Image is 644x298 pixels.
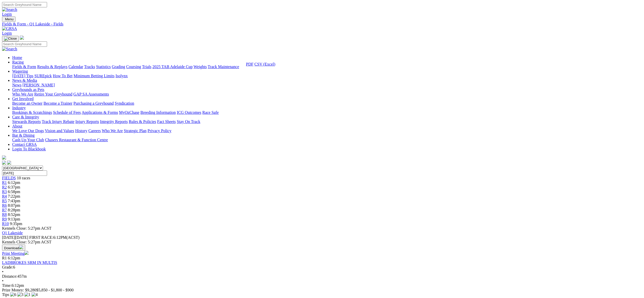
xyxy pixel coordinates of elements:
img: 4 [32,292,38,297]
a: Fields & Form - Q1 Lakeside - Fields [2,22,642,26]
a: Fact Sheets [157,119,176,124]
a: Track Maintenance [208,65,239,69]
a: Become an Owner [12,101,42,105]
a: Login [2,12,12,16]
a: Breeding Information [140,110,176,115]
a: Integrity Reports [100,119,128,124]
a: Tracks [84,65,95,69]
span: 6:37pm [8,185,20,189]
a: Industry [12,106,26,110]
a: [DATE] Tips [12,74,33,78]
img: Search [2,7,17,12]
a: GAP SA Assessments [74,92,109,96]
a: Fields & Form [12,65,36,69]
a: Minimum Betting Limits [74,74,114,78]
div: Get Involved [12,101,642,106]
div: Download [246,62,275,67]
a: Injury Reports [75,119,99,124]
span: Tips [2,292,9,297]
span: FIELDS [2,176,16,180]
a: Grading [112,65,125,69]
a: News [12,83,21,87]
a: Wagering [12,69,28,73]
a: ICG Outcomes [177,110,201,115]
a: Bar & Dining [12,133,35,137]
img: Close [4,37,17,41]
a: R2 [2,185,7,189]
a: Statistics [96,65,111,69]
a: Isolynx [115,74,128,78]
img: 1 [24,292,31,297]
div: Bar & Dining [12,138,642,142]
span: 6:12pm [8,180,20,185]
img: facebook.svg [2,161,6,165]
img: logo-grsa-white.png [20,36,24,40]
img: twitter.svg [7,161,11,165]
a: R1 [2,180,7,185]
a: Purchasing a Greyhound [74,101,114,105]
a: Print Meeting [2,251,28,256]
span: Kennels Close: 5:27pm ACST [2,226,51,230]
span: • [2,270,4,274]
a: Become a Trainer [43,101,72,105]
a: We Love Our Dogs [12,129,44,133]
input: Select date [2,170,47,176]
a: Who We Are [12,92,33,96]
a: [PERSON_NAME] [22,83,55,87]
div: 6 [2,265,642,270]
a: R4 [2,194,7,198]
span: FIRST RACE: [29,235,53,240]
a: SUREpick [34,74,52,78]
a: R6 [2,203,7,208]
a: Bookings & Scratchings [12,110,52,115]
div: News & Media [12,83,642,87]
a: R8 [2,212,7,217]
a: R3 [2,190,7,194]
img: 3 [17,292,23,297]
a: Cash Up Your Club [12,138,44,142]
a: Trials [142,65,151,69]
div: Care & Integrity [12,119,642,124]
img: logo-grsa-white.png [2,155,6,160]
input: Search [2,41,47,47]
a: Retire Your Greyhound [34,92,72,96]
div: Prize Money: $9,280 [2,288,642,292]
a: Privacy Policy [148,129,171,133]
a: R5 [2,199,7,203]
a: Q1 Lakeside [2,231,23,235]
span: 6:58pm [8,190,20,194]
div: Kennels Close: 5:27pm ACST [2,240,642,244]
img: GRSA [2,26,17,31]
a: History [75,129,87,133]
div: Wagering [12,74,642,78]
span: 9:13pm [8,217,20,221]
a: Schedule of Fees [53,110,81,115]
span: 8:52pm [8,212,20,217]
span: R1 [2,256,7,260]
a: Rules & Policies [129,119,156,124]
a: News & Media [12,78,37,83]
a: Stewards Reports [12,119,41,124]
span: Menu [5,17,13,21]
a: Stay On Track [177,119,200,124]
span: • [2,279,4,283]
span: R9 [2,217,7,221]
a: About [12,124,22,128]
span: 6:12PM(ACST) [29,235,80,240]
span: Time: [2,283,12,288]
a: Applications & Forms [82,110,118,115]
span: 6:12pm [8,256,20,260]
button: Download [2,244,25,251]
img: download.svg [19,245,23,249]
a: Weights [194,65,207,69]
a: R10 [2,222,9,226]
a: R7 [2,208,7,212]
a: Home [12,55,22,60]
